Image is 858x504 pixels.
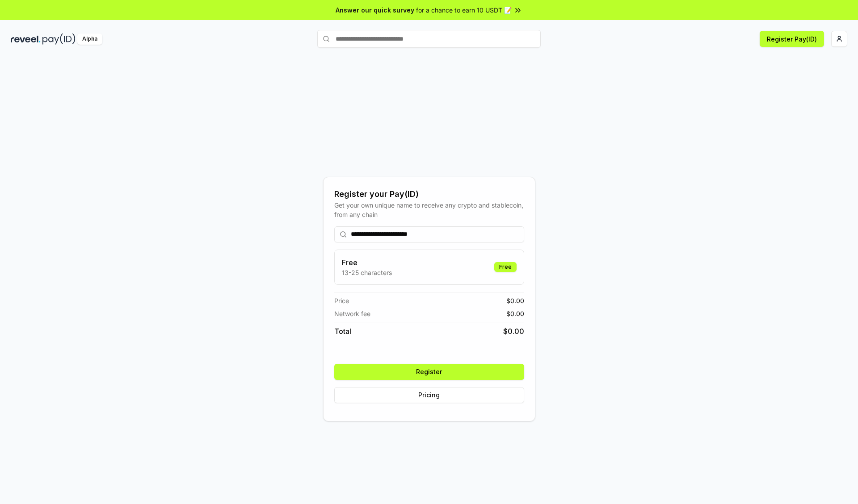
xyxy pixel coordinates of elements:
[503,326,524,337] span: $ 0.00
[334,188,524,200] div: Register your Pay(ID)
[334,326,351,337] span: Total
[334,387,524,403] button: Pricing
[334,296,349,305] span: Price
[336,5,414,15] span: Answer our quick survey
[334,200,524,219] div: Get your own unique name to receive any crypto and stablecoin, from any chain
[494,262,517,272] div: Free
[506,296,524,305] span: $ 0.00
[334,364,524,380] button: Register
[760,31,824,47] button: Register Pay(ID)
[342,268,392,277] p: 13-25 characters
[42,33,76,45] img: pay_id
[416,5,512,15] span: for a chance to earn 10 USDT 📝
[506,309,524,318] span: $ 0.00
[11,33,41,45] img: reveel_dark
[342,257,392,268] h3: Free
[334,309,370,318] span: Network fee
[77,33,102,45] div: Alpha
